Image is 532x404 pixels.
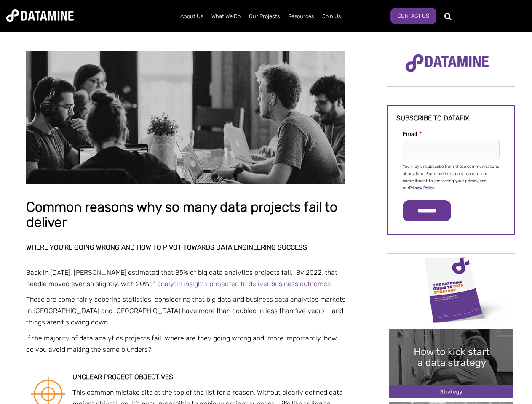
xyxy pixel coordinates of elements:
img: Data Strategy Cover thumbnail [389,255,513,324]
strong: Unclear project objectives [72,373,173,381]
img: Datamine [6,9,74,22]
a: About Us [176,5,207,27]
p: You may unsubscribe from these communications at any time. For more information about our commitm... [403,163,500,192]
a: Contact Us [390,8,436,24]
a: Privacy Policy [409,186,434,191]
a: of analytic insights projected to deliver business outcomes. [149,280,332,288]
a: Join Us [318,5,345,27]
h1: Common reasons why so many data projects fail to deliver [26,200,345,230]
img: Datamine Logo No Strapline - Purple [400,48,495,78]
a: Resources [284,5,318,27]
p: Those are some fairly sobering statistics, considering that big data and business data analytics ... [26,294,345,328]
h2: Where you’re going wrong and how to pivot towards data engineering success [26,244,345,251]
a: What We Do [207,5,245,27]
p: Back in [DATE], [PERSON_NAME] estimated that 85% of big data analytics projects fail. By 2022, th... [26,267,345,290]
img: 20241212 How to kick start a data strategy-2 [389,329,513,398]
span: Email [403,130,417,138]
img: Common reasons why so many data projects fail to deliver [26,51,345,184]
a: Our Projects [245,5,284,27]
p: If the majority of data analytics projects fail, where are they going wrong and, more importantly... [26,332,345,355]
h3: Subscribe to datafix [396,114,506,122]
